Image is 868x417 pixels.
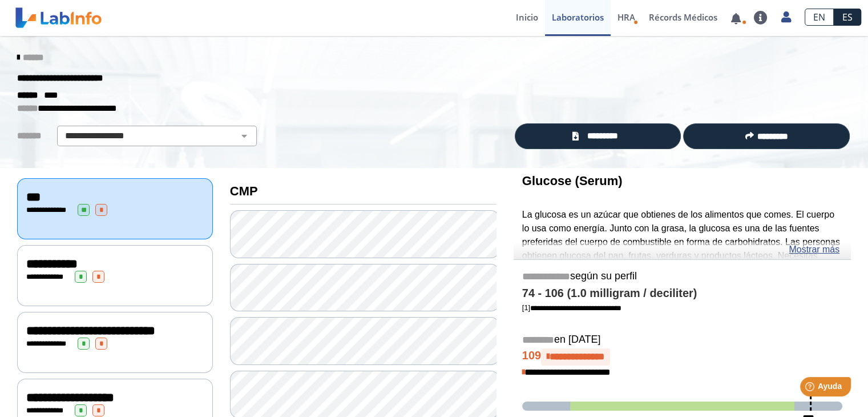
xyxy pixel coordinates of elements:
[522,287,842,300] h4: 74 - 106 (1.0 milligram / deciliter)
[230,184,258,198] b: CMP
[522,303,621,312] a: [1]
[766,372,855,404] iframe: Help widget launcher
[522,334,842,347] h5: en [DATE]
[522,174,623,188] b: Glucose (Serum)
[789,243,839,256] a: Mostrar más
[522,270,842,283] h5: según su perfil
[522,348,842,366] h4: 109
[522,208,842,303] p: La glucosa es un azúcar que obtienes de los alimentos que comes. El cuerpo lo usa como energía. J...
[805,9,834,26] a: EN
[834,9,861,26] a: ES
[617,11,635,23] span: HRA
